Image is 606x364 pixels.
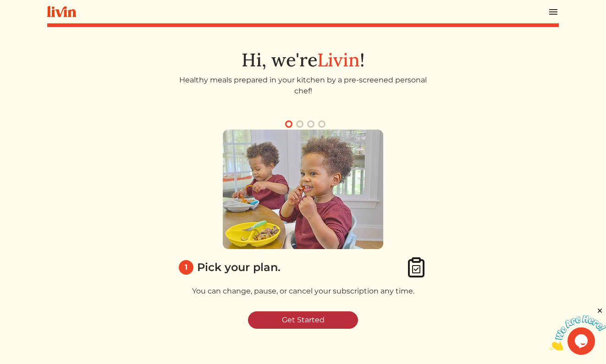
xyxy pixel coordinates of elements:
[175,75,431,97] p: Healthy meals prepared in your kitchen by a pre-screened personal chef!
[179,260,193,275] div: 1
[549,307,606,350] iframe: chat widget
[47,6,76,17] img: livin-logo-a0d97d1a881af30f6274990eb6222085a2533c92bbd1e4f22c21b4f0d0e3210c.svg
[548,6,559,17] img: menu_hamburger-cb6d353cf0ecd9f46ceae1c99ecbeb4a00e71ca567a856bd81f57e9d8c17bb26.svg
[248,311,358,329] a: Get Started
[223,130,383,249] img: 1_pick_plan-58eb60cc534f7a7539062c92543540e51162102f37796608976bb4e513d204c1.png
[405,256,427,278] img: clipboard_check-4e1afea9aecc1d71a83bd71232cd3fbb8e4b41c90a1eb376bae1e516b9241f3c.svg
[197,259,281,276] div: Pick your plan.
[175,286,431,297] p: You can change, pause, or cancel your subscription any time.
[317,48,360,71] span: Livin
[47,49,559,71] h1: Hi, we're !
